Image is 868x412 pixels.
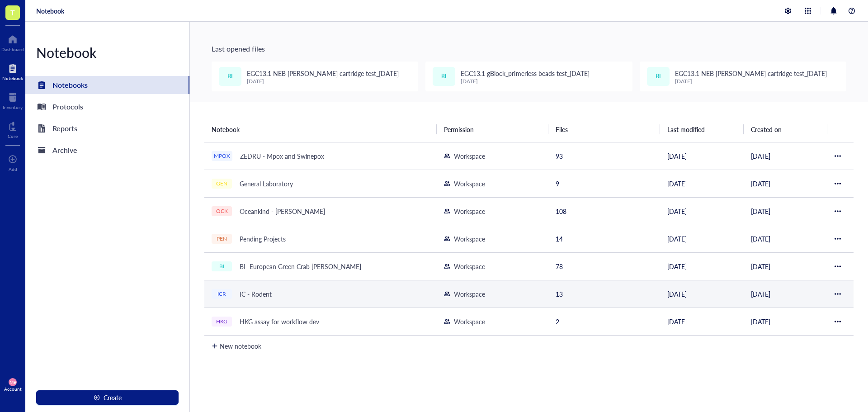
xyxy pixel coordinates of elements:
[236,177,297,190] div: General Laboratory
[548,225,660,252] td: 14
[744,142,827,170] td: [DATE]
[10,7,15,18] span: T
[25,119,189,137] a: Reports
[2,76,23,81] div: Notebook
[744,308,827,335] td: [DATE]
[454,151,485,161] div: Workspace
[744,225,827,252] td: [DATE]
[454,317,485,327] div: Workspace
[25,141,189,159] a: Archive
[247,78,399,85] div: [DATE]
[660,308,744,335] td: [DATE]
[656,72,661,81] span: BI
[548,142,660,170] td: 93
[236,232,290,245] div: Pending Projects
[25,76,189,94] a: Notebooks
[744,197,827,225] td: [DATE]
[227,72,233,81] span: BI
[454,234,485,244] div: Workspace
[4,386,22,392] div: Account
[461,69,589,78] span: EGC13.1 gBlock_primerless beads test_[DATE]
[548,280,660,308] td: 13
[236,315,323,328] div: HKG assay for workflow dev
[660,142,744,170] td: [DATE]
[204,117,437,142] th: Notebook
[212,43,846,54] div: Last opened files
[1,32,24,52] a: Dashboard
[9,166,17,172] div: Add
[8,119,18,139] a: Core
[548,117,660,142] th: Files
[236,260,365,273] div: BI- European Green Crab [PERSON_NAME]
[461,78,589,85] div: [DATE]
[660,197,744,225] td: [DATE]
[454,206,485,216] div: Workspace
[454,179,485,189] div: Workspace
[247,69,399,78] span: EGC13.1 NEB [PERSON_NAME] cartridge test_[DATE]
[36,390,179,405] button: Create
[660,117,744,142] th: Last modified
[744,170,827,197] td: [DATE]
[220,341,261,351] div: New notebook
[8,133,18,139] div: Core
[2,61,23,81] a: Notebook
[660,280,744,308] td: [DATE]
[25,98,189,116] a: Protocols
[52,122,77,135] div: Reports
[236,288,276,300] div: IC - Rodent
[9,379,16,385] span: MB
[3,90,23,110] a: Inventory
[25,43,189,62] div: Notebook
[454,261,485,271] div: Workspace
[36,7,64,15] a: Notebook
[236,205,329,218] div: Oceankind - [PERSON_NAME]
[744,252,827,280] td: [DATE]
[675,69,827,78] span: EGC13.1 NEB [PERSON_NAME] cartridge test_[DATE]
[548,197,660,225] td: 108
[454,289,485,299] div: Workspace
[660,225,744,252] td: [DATE]
[660,170,744,197] td: [DATE]
[437,117,548,142] th: Permission
[548,308,660,335] td: 2
[52,144,77,156] div: Archive
[660,252,744,280] td: [DATE]
[1,47,24,52] div: Dashboard
[52,100,83,113] div: Protocols
[744,280,827,308] td: [DATE]
[104,394,122,401] span: Create
[236,150,328,162] div: ZEDRU - Mpox and Swinepox
[52,79,88,91] div: Notebooks
[675,78,827,85] div: [DATE]
[548,170,660,197] td: 9
[744,117,827,142] th: Created on
[548,252,660,280] td: 78
[3,104,23,110] div: Inventory
[441,72,447,81] span: BI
